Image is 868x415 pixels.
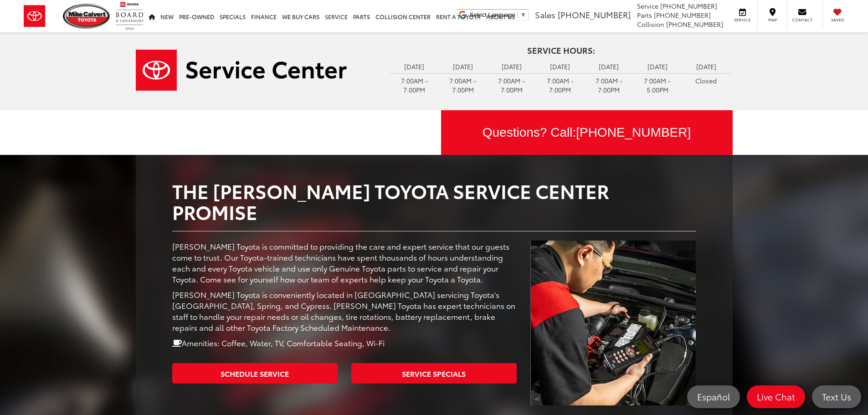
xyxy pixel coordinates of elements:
[439,60,488,73] td: [DATE]
[439,73,488,97] td: 7:00AM - 7:00PM
[633,60,682,73] td: [DATE]
[390,73,439,97] td: 7:00AM - 7:00PM
[172,180,696,222] h2: The [PERSON_NAME] Toyota Service Center Promise
[520,11,526,18] span: ▼
[441,110,733,155] div: Questions? Call:
[637,20,664,29] span: Collision
[536,60,585,73] td: [DATE]
[487,73,536,97] td: 7:00AM - 7:00PM
[732,17,753,23] span: Service
[660,1,717,10] span: [PHONE_NUMBER]
[585,73,633,97] td: 7:00AM - 7:00PM
[576,125,691,139] span: [PHONE_NUMBER]
[762,17,782,23] span: Map
[687,385,740,408] a: Español
[637,10,652,20] span: Parts
[558,9,631,20] span: [PHONE_NUMBER]
[351,363,517,384] a: Service Specials
[518,11,518,18] span: ​
[666,20,723,29] span: [PHONE_NUMBER]
[172,241,517,284] p: [PERSON_NAME] Toyota is committed to providing the care and expert service that our guests come t...
[390,60,439,73] td: [DATE]
[136,50,347,91] img: Service Center | Mike Calvert Toyota in Houston TX
[654,10,711,20] span: [PHONE_NUMBER]
[752,391,800,402] span: Live Chat
[530,241,696,405] img: Service Center | Mike Calvert Toyota in Houston TX
[487,60,536,73] td: [DATE]
[827,17,847,23] span: Saved
[536,73,585,97] td: 7:00AM - 7:00PM
[817,391,856,402] span: Text Us
[637,1,658,10] span: Service
[63,4,111,29] img: Mike Calvert Toyota
[812,385,861,408] a: Text Us
[535,9,555,20] span: Sales
[682,60,730,73] td: [DATE]
[172,337,517,348] p: Amenities: Coffee, Water, TV, Comfortable Seating, Wi-Fi
[682,73,730,87] td: Closed
[441,110,733,155] a: Questions? Call:[PHONE_NUMBER]
[172,289,517,333] p: [PERSON_NAME] Toyota is conveniently located in [GEOGRAPHIC_DATA] servicing Toyota's [GEOGRAPHIC_...
[585,60,633,73] td: [DATE]
[792,17,812,23] span: Contact
[633,73,682,97] td: 7:00AM - 5:00PM
[747,385,805,408] a: Live Chat
[136,50,376,91] a: Service Center | Mike Calvert Toyota in Houston TX
[172,363,338,384] a: Schedule Service
[693,391,734,402] span: Español
[390,46,733,55] h4: Service Hours:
